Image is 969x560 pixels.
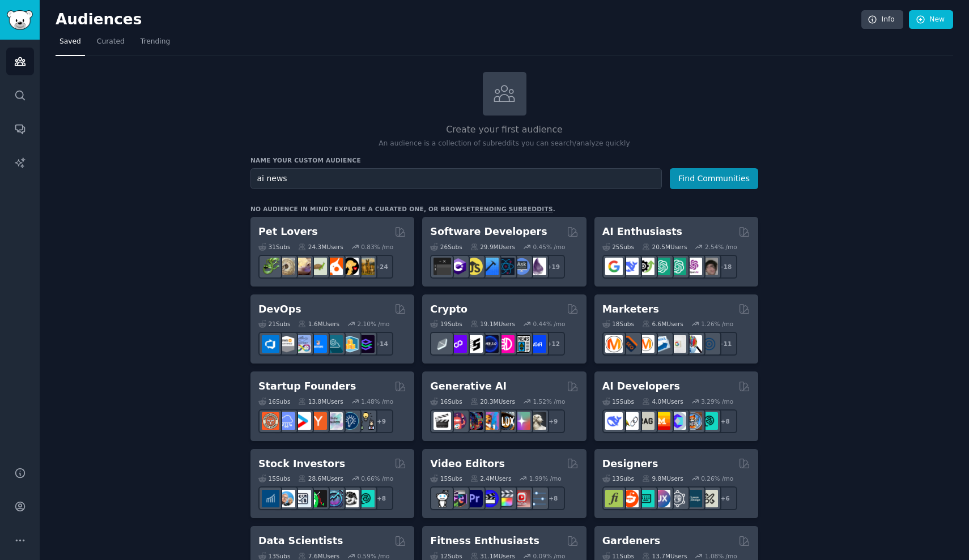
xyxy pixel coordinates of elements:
h3: Name your custom audience [250,156,758,164]
img: llmops [685,412,702,430]
img: googleads [669,335,686,353]
div: + 6 [713,486,737,510]
div: No audience in mind? Explore a curated one, or browse . [250,205,555,213]
img: aivideo [433,412,451,430]
img: azuredevops [262,335,279,353]
a: Saved [56,33,85,56]
img: VideoEditors [481,490,499,507]
div: 1.52 % /mo [533,397,566,405]
img: StocksAndTrading [325,490,343,507]
div: 0.59 % /mo [358,552,390,560]
span: Trending [141,37,170,47]
div: + 12 [541,332,565,356]
a: Info [861,10,903,29]
img: indiehackers [325,412,343,430]
img: iOSProgramming [481,258,499,275]
img: finalcutpro [497,490,515,507]
div: 1.48 % /mo [361,397,393,405]
div: 2.10 % /mo [358,320,390,328]
img: CryptoNews [513,335,530,353]
h2: Audiences [56,11,861,29]
div: 15 Sub s [430,474,462,482]
img: defiblockchain [497,335,515,353]
h2: Video Editors [430,457,505,471]
div: 0.09 % /mo [533,552,566,560]
img: PlatformEngineers [357,335,375,353]
h2: DevOps [258,302,301,317]
div: 3.29 % /mo [701,397,733,405]
h2: Create your first audience [250,123,758,137]
div: 26 Sub s [430,243,462,251]
img: typography [605,490,623,507]
img: Emailmarketing [653,335,670,353]
img: platformengineering [325,335,343,353]
img: editors [449,490,467,507]
img: MarketingResearch [685,335,702,353]
img: bigseo [621,335,639,353]
img: OpenAIDev [685,258,702,275]
img: dividends [262,490,279,507]
div: + 9 [541,409,565,433]
div: + 19 [541,255,565,279]
img: swingtrading [341,490,359,507]
img: chatgpt_prompts_ [669,258,686,275]
img: Trading [309,490,327,507]
h2: Pet Lovers [258,225,318,239]
img: Docker_DevOps [294,335,311,353]
img: PetAdvice [341,258,359,275]
div: 6.6M Users [642,320,683,328]
img: DeepSeek [605,412,623,430]
div: + 9 [369,409,393,433]
img: ethstaker [465,335,483,353]
a: Curated [93,33,129,56]
img: web3 [481,335,499,353]
div: 2.4M Users [470,474,512,482]
img: growmybusiness [357,412,375,430]
div: 2.54 % /mo [705,243,737,251]
h2: Marketers [602,302,659,317]
img: logodesign [621,490,639,507]
img: userexperience [669,490,686,507]
img: Forex [294,490,311,507]
img: reactnative [497,258,515,275]
img: UXDesign [653,490,670,507]
span: Saved [59,37,81,47]
div: 0.66 % /mo [361,474,393,482]
h2: AI Enthusiasts [602,225,682,239]
div: 1.6M Users [298,320,339,328]
div: 12 Sub s [430,552,462,560]
img: UX_Design [700,490,718,507]
h2: Crypto [430,302,467,317]
input: Pick a short name, like "Digital Marketers" or "Movie-Goers" [250,168,662,189]
img: postproduction [529,490,546,507]
div: 7.6M Users [298,552,339,560]
div: 28.6M Users [298,474,343,482]
img: startup [294,412,311,430]
img: defi_ [529,335,546,353]
img: cockatiel [325,258,343,275]
img: herpetology [262,258,279,275]
div: + 11 [713,332,737,356]
img: csharp [449,258,467,275]
img: premiere [465,490,483,507]
img: ycombinator [309,412,327,430]
img: OnlineMarketing [700,335,718,353]
img: learndesign [685,490,702,507]
div: + 18 [713,255,737,279]
div: 31.1M Users [470,552,515,560]
div: + 14 [369,332,393,356]
img: AWS_Certified_Experts [278,335,295,353]
img: FluxAI [497,412,515,430]
div: 31 Sub s [258,243,290,251]
img: deepdream [465,412,483,430]
div: + 8 [713,409,737,433]
img: GoogleGeminiAI [605,258,623,275]
img: MistralAI [653,412,670,430]
span: Curated [97,37,125,47]
img: AIDevelopersSociety [700,412,718,430]
div: 29.9M Users [470,243,515,251]
div: 9.8M Users [642,474,683,482]
div: 13 Sub s [602,474,634,482]
img: DreamBooth [529,412,546,430]
a: Trending [137,33,174,56]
